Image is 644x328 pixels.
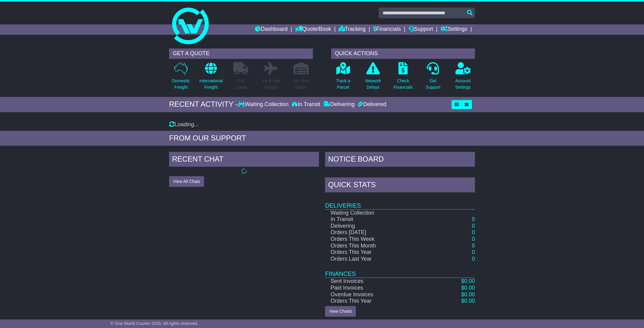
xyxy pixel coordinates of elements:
a: 0 [472,236,475,242]
p: Air / Sea Depot [293,78,309,91]
div: Waiting Collection [238,101,290,108]
a: AccountSettings [455,62,471,94]
p: Full Loads [233,78,249,91]
span: © One World Courier 2025. All rights reserved. [110,321,198,326]
div: NOTICE BOARD [325,152,475,168]
p: Get Support [426,78,441,91]
p: Track a Parcel [336,78,350,91]
td: Sent Invoices [325,278,434,285]
div: Delivering [322,101,356,108]
td: Orders Last Year [325,256,434,262]
a: GetSupport [425,62,441,94]
td: Finances [325,262,475,278]
div: Loading... [169,121,475,128]
a: View Charts [325,306,356,317]
p: Check Financials [394,78,413,91]
a: 0 [472,256,475,262]
a: Support [409,24,433,35]
a: 0 [472,229,475,235]
a: CheckFinancials [393,62,413,94]
td: Orders [DATE] [325,229,434,236]
a: 0 [472,243,475,249]
div: RECENT CHAT [169,152,319,168]
div: Delivered [356,101,386,108]
p: International Freight [199,78,223,91]
td: Orders This Year [325,298,434,305]
td: Paid Invoices [325,285,434,291]
span: 0.00 [464,291,475,298]
td: Orders This Year [325,249,434,256]
a: $0.00 [461,285,475,291]
td: Delivering [325,223,434,230]
a: Quote/Book [295,24,331,35]
a: DomesticFreight [172,62,190,94]
a: Settings [441,24,467,35]
a: NetworkDelays [365,62,381,94]
div: RECENT ACTIVITY - [169,100,238,109]
p: Air & Sea Freight [262,78,280,91]
div: GET A QUOTE [169,48,313,59]
td: Orders This Month [325,243,434,249]
td: Orders This Week [325,236,434,243]
button: View All Chats [169,176,204,187]
a: $0.00 [461,298,475,304]
div: Quick Stats [325,177,475,194]
a: Financials [373,24,401,35]
p: Network Delays [365,78,381,91]
a: 0 [472,223,475,229]
td: Overdue Invoices [325,291,434,298]
a: Track aParcel [336,62,350,94]
div: QUICK ACTIONS [331,48,475,59]
td: In Transit [325,216,434,223]
span: 0.00 [464,298,475,304]
span: 0.00 [464,278,475,284]
div: FROM OUR SUPPORT [169,134,475,143]
td: Deliveries [325,194,475,209]
a: 0 [472,249,475,255]
a: Tracking [339,24,366,35]
a: $0.00 [461,278,475,284]
a: Dashboard [255,24,288,35]
p: Account Settings [455,78,471,91]
a: 0 [472,216,475,222]
a: InternationalFreight [199,62,223,94]
span: 0.00 [464,285,475,291]
div: In Transit [290,101,322,108]
a: $0.00 [461,291,475,298]
td: Waiting Collection [325,209,434,216]
p: Domestic Freight [172,78,190,91]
